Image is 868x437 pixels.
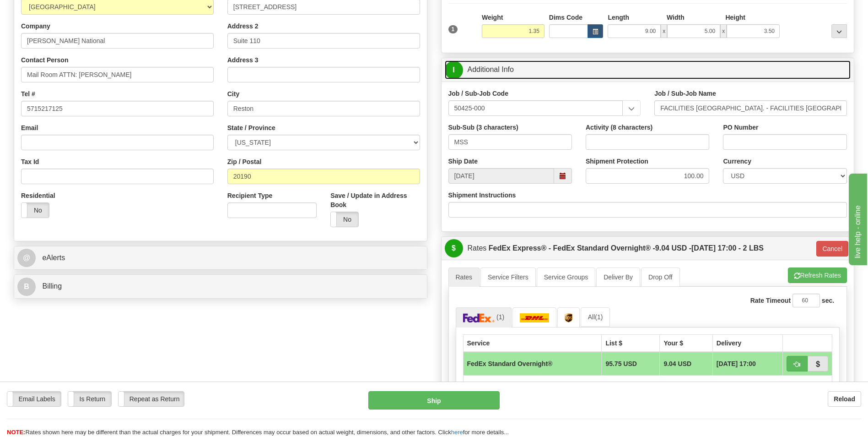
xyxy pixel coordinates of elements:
label: Email [21,123,38,132]
label: Contact Person [21,55,68,65]
label: FedEx Express® - FedEx Standard Overnight® - [DATE] 17:00 - 2 LBS [489,239,764,257]
span: [DATE] 17:00 [717,359,756,368]
a: IAdditional Info [445,60,851,79]
span: x [661,24,667,38]
button: Refresh Rates [788,268,847,283]
span: B [17,278,36,296]
span: eAlerts [42,254,65,262]
span: (1) [595,313,603,321]
label: Job / Sub-Job Code [448,89,508,98]
label: City [227,89,239,98]
label: Height [725,13,745,22]
iframe: chat widget [847,172,867,265]
label: Save / Update in Address Book [330,191,420,209]
a: B Billing [17,277,424,296]
span: (1) [496,313,504,321]
a: $Rates FedEx Express® - FedEx Standard Overnight® -9.04 USD -[DATE] 17:00 - 2 LBS [445,239,810,258]
div: ... [831,24,847,38]
span: 1 [448,25,458,33]
label: Address 2 [227,22,259,31]
label: Weight [482,13,503,22]
a: All [581,307,610,327]
label: Shipment Instructions [448,191,516,200]
label: Email Labels [7,392,61,406]
span: @ [17,249,36,267]
label: Width [667,13,685,22]
label: Zip / Postal [227,157,262,166]
button: Ship [368,391,499,410]
a: Service Filters [480,268,536,287]
a: @ eAlerts [17,249,424,268]
label: Is Return [68,392,111,406]
label: sec. [822,296,834,305]
label: Activity (8 characters) [586,123,652,132]
label: Tax Id [21,157,39,166]
label: Recipient Type [227,191,273,200]
img: DHL [520,313,549,322]
span: $ [445,239,463,257]
button: Reload [828,391,861,407]
img: UPS [565,313,572,322]
th: List $ [602,334,660,352]
span: Billing [42,282,62,290]
th: Your $ [660,334,712,352]
a: Deliver By [596,268,640,287]
span: x [720,24,727,38]
label: Sub-Sub (3 characters) [448,123,518,132]
span: NOTE: [7,429,25,436]
div: live help - online [7,5,85,16]
a: Drop Off [641,268,680,287]
th: Service [463,334,602,352]
a: Rates [448,268,480,287]
label: State / Province [227,123,275,132]
a: here [451,429,463,436]
td: 95.75 USD [602,352,660,376]
label: Dims Code [549,13,582,22]
span: I [445,61,463,79]
label: Currency [723,157,751,166]
a: Service Groups [537,268,595,287]
label: Company [21,22,50,31]
b: Reload [834,395,855,403]
label: Tel # [21,89,35,98]
label: Ship Date [448,157,478,166]
label: Repeat as Return [119,392,184,406]
input: Please select [448,100,623,116]
label: No [331,212,358,227]
label: Rate Timeout [750,296,791,305]
label: Address 3 [227,55,259,65]
td: 9.04 USD [660,352,712,376]
label: PO Number [723,123,758,132]
label: Length [608,13,629,22]
img: FedEx Express® [463,313,495,322]
td: FedEx Standard Overnight® [463,352,602,376]
button: Cancel [816,241,848,257]
span: 9.04 USD - [655,244,691,252]
label: Shipment Protection [586,157,648,166]
label: No [22,203,49,218]
th: Delivery [712,334,782,352]
label: Residential [21,191,55,200]
label: Job / Sub-Job Name [654,89,716,98]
